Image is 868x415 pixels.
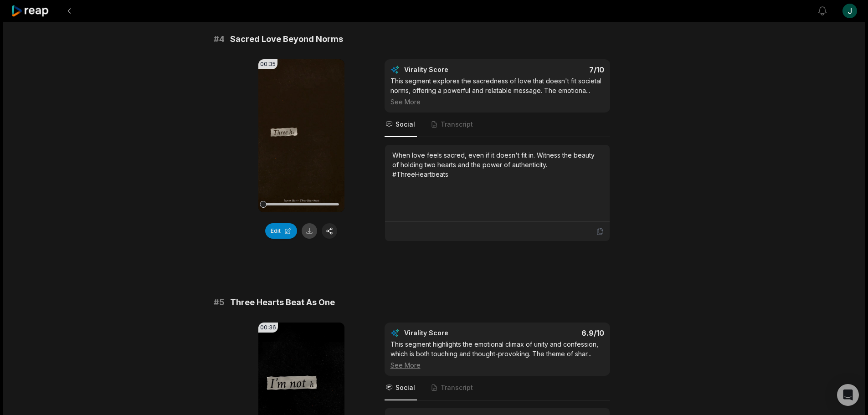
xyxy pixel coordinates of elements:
nav: Tabs [385,113,610,137]
span: # 5 [214,296,225,309]
div: This segment explores the sacredness of love that doesn't fit societal norms, offering a powerful... [390,76,604,107]
div: This segment highlights the emotional climax of unity and confession, which is both touching and ... [390,339,604,370]
div: Virality Score [404,65,502,74]
span: Transcript [441,383,473,392]
span: Three Hearts Beat As One [230,296,335,309]
div: See More [390,97,604,107]
button: Edit [265,223,297,239]
div: Open Intercom Messenger [837,384,859,406]
div: 6.9 /10 [506,328,604,338]
nav: Tabs [385,376,610,400]
div: Virality Score [404,328,502,338]
span: # 4 [214,33,225,46]
video: Your browser does not support mp4 format. [258,59,344,212]
span: Social [395,120,415,129]
span: Sacred Love Beyond Norms [230,33,343,46]
span: Transcript [441,120,473,129]
div: When love feels sacred, even if it doesn't fit in. Witness the beauty of holding two hearts and t... [392,150,602,179]
div: See More [390,360,604,370]
div: 7 /10 [506,65,604,74]
span: Social [395,383,415,392]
